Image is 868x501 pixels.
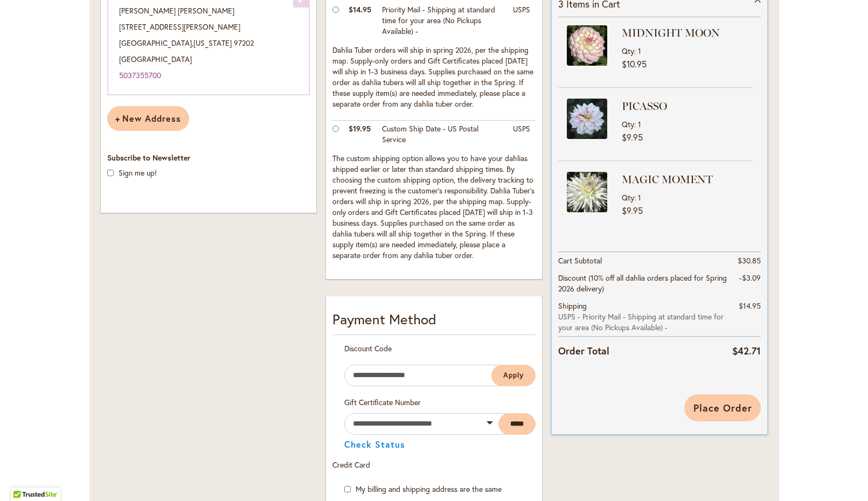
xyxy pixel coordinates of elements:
[119,70,161,80] a: 5037355700
[558,273,727,294] span: Discount (10% off all dahlia orders placed for Spring 2026 delivery)
[622,131,643,143] span: $9.95
[739,273,761,283] span: -$3.09
[349,4,371,15] span: $14.95
[107,152,190,163] span: Subscribe to Newsletter
[107,106,190,131] button: New Address
[115,113,182,124] span: New Address
[693,401,752,414] span: Place Order
[344,397,421,407] span: Gift Certificate Number
[638,119,641,129] span: 1
[332,150,535,266] td: The custom shipping option allows you to have your dahlias shipped earlier or later than standard...
[567,25,607,66] img: MIDNIGHT MOON
[567,99,607,139] img: PICASSO
[508,120,536,150] td: USPS
[622,205,643,216] span: $9.95
[503,371,524,380] span: Apply
[332,42,535,121] td: Dahlia Tuber orders will ship in spring 2026, per the shipping map. Supply-only orders and Gift C...
[622,99,750,114] strong: PICASSO
[622,58,647,69] span: $10.95
[622,25,750,40] strong: MIDNIGHT MOON
[332,460,370,470] span: Credit Card
[8,463,38,493] iframe: Launch Accessibility Center
[622,192,634,203] span: Qty
[622,172,750,187] strong: MAGIC MOMENT
[638,46,641,56] span: 1
[622,46,634,56] span: Qty
[377,120,507,150] td: Custom Ship Date - US Postal Service
[684,394,761,421] button: Place Order
[377,2,507,42] td: Priority Mail - Shipping at standard time for your area (No Pickups Available) -
[349,123,371,134] span: $19.95
[622,119,634,129] span: Qty
[558,301,587,311] span: Shipping
[739,301,761,311] span: $14.95
[356,484,502,494] span: My billing and shipping address are the same
[558,252,730,269] th: Cart Subtotal
[491,365,536,386] button: Apply
[332,309,535,335] div: Payment Method
[738,255,761,266] span: $30.85
[567,172,607,212] img: MAGIC MOMENT
[193,38,232,48] span: [US_STATE]
[732,344,761,357] span: $42.71
[558,311,730,333] span: USPS - Priority Mail - Shipping at standard time for your area (No Pickups Available) -
[508,2,536,42] td: USPS
[638,192,641,203] span: 1
[344,440,405,449] button: Check Status
[344,343,392,353] span: Discount Code
[119,168,157,178] label: Sign me up!
[558,343,609,358] strong: Order Total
